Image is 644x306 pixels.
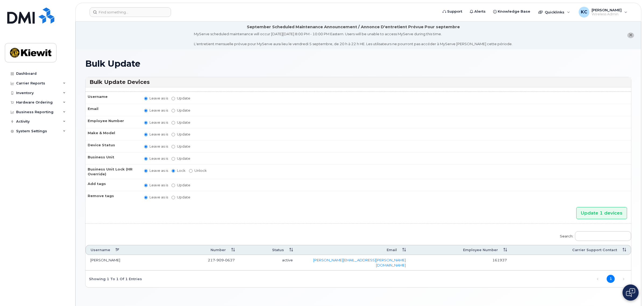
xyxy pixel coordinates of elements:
input: Lock [172,169,175,173]
a: Previous [594,275,602,283]
input: Leave as is [144,121,148,124]
th: Username [86,92,139,104]
label: Search: [556,228,631,243]
th: Email [86,104,139,116]
img: Open chat [626,288,635,297]
td: active [240,255,298,271]
div: Showing 1 to 1 of 1 entries [86,274,142,283]
label: Lock [172,168,186,173]
a: Next [620,275,628,283]
input: Leave as is [144,109,148,112]
td: [PERSON_NAME] [86,255,168,271]
input: Leave as is [144,184,148,187]
span: 0637 [224,258,235,262]
input: Update [172,109,175,112]
div: MyServe scheduled maintenance will occur [DATE][DATE] 8:00 PM - 10:00 PM Eastern. Users will be u... [194,31,513,47]
h1: Bulk Update [85,59,631,68]
th: Email: activate to sort column ascending [298,245,411,255]
th: Status: activate to sort column ascending [240,245,298,255]
div: September Scheduled Maintenance Announcement / Annonce D'entretient Prévue Pour septembre [247,24,460,30]
label: Leave as is [144,108,168,113]
input: Leave as is [144,145,148,148]
label: Update [172,96,190,101]
span: 217 [208,258,235,262]
input: Update 1 devices [576,207,627,219]
th: Device Status [86,140,139,152]
th: Employee Number [86,116,139,128]
label: Leave as is [144,96,168,101]
label: Leave as is [144,156,168,161]
label: Leave as is [144,132,168,137]
button: close notification [627,33,634,38]
label: Update [172,144,190,149]
input: Leave as is [144,157,148,161]
input: Update [172,97,175,100]
label: Update [172,108,190,113]
th: Username: activate to sort column descending [86,245,168,255]
label: Unlock [189,168,207,173]
label: Leave as is [144,183,168,188]
input: Update [172,196,175,199]
input: Update [172,133,175,136]
td: 161937 [411,255,512,271]
th: Number: activate to sort column ascending [168,245,239,255]
input: Update [172,121,175,124]
th: Business Unit Lock (HR Override) [86,164,139,179]
input: Leave as is [144,169,148,173]
label: Update [172,120,190,125]
a: 1 [607,275,615,283]
label: Leave as is [144,168,168,173]
label: Leave as is [144,144,168,149]
span: 909 [215,258,224,262]
label: Update [172,183,190,188]
label: Update [172,132,190,137]
input: Leave as is [144,133,148,136]
a: [PERSON_NAME][EMAIL_ADDRESS][PERSON_NAME][DOMAIN_NAME] [313,258,406,267]
label: Update [172,195,190,200]
label: Leave as is [144,195,168,200]
th: Employee Number: activate to sort column ascending [411,245,512,255]
th: Make & Model [86,128,139,140]
th: Business Unit [86,152,139,164]
input: Update [172,184,175,187]
h3: Bulk Update Devices [90,79,627,86]
label: Leave as is [144,120,168,125]
input: Leave as is [144,196,148,199]
input: Update [172,157,175,161]
input: Leave as is [144,97,148,100]
input: Update [172,145,175,148]
th: Carrier Support Contact: activate to sort column ascending [512,245,631,255]
label: Update [172,156,190,161]
input: Unlock [189,169,193,173]
th: Add tags [86,179,139,191]
input: Search: [575,231,631,241]
th: Remove tags [86,191,139,203]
